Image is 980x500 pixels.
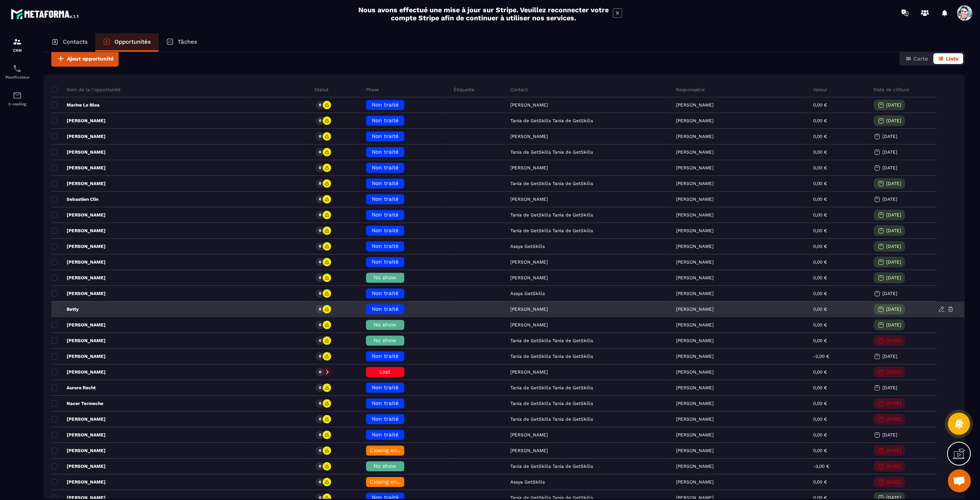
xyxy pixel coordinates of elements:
p: [PERSON_NAME] [676,118,714,123]
p: [DATE] [882,432,897,438]
p: [PERSON_NAME] [676,244,714,249]
p: Valeur [813,87,827,93]
p: [PERSON_NAME] [51,212,106,218]
p: Sebastien Clin [51,196,98,202]
p: 0 [319,228,321,233]
p: 0 [319,307,321,312]
p: Statut [314,87,328,93]
p: 0,00 € [813,244,827,249]
p: Betty [51,306,79,312]
p: 0 [319,448,321,453]
p: [PERSON_NAME] [676,307,714,312]
span: Closing en cours [370,479,413,485]
p: [PERSON_NAME] [676,102,714,108]
p: 0,00 € [813,432,827,438]
span: Non traité [372,149,399,155]
p: 0,00 € [813,322,827,328]
p: [DATE] [886,212,901,218]
p: [DATE] [886,275,901,280]
p: Phase [366,87,379,93]
p: [PERSON_NAME] [51,369,106,375]
span: Non traité [372,290,399,296]
a: emailemailE-mailing [2,85,33,112]
span: No show [374,274,396,280]
p: 0,00 € [813,338,827,343]
p: [PERSON_NAME] [51,165,106,171]
p: 0 [319,275,321,280]
span: Non traité [372,211,399,218]
p: [DATE] [886,259,901,265]
p: 0 [319,291,321,296]
p: 0,00 € [813,165,827,170]
span: Liste [946,56,959,62]
p: [DATE] [886,448,901,453]
span: Ajout opportunité [67,55,114,62]
p: 0,00 € [813,228,827,233]
p: [PERSON_NAME] [676,354,714,359]
p: [PERSON_NAME] [676,149,714,155]
span: Closing en cours [370,447,413,453]
p: [PERSON_NAME] [676,228,714,233]
p: [PERSON_NAME] [676,275,714,280]
p: [PERSON_NAME] [676,464,714,469]
p: Nom de la l'opportunité [51,87,121,93]
p: 0 [319,354,321,359]
button: Carte [901,53,933,64]
p: [PERSON_NAME] [51,228,106,234]
p: [PERSON_NAME] [676,401,714,406]
p: [DATE] [882,197,897,202]
span: Non traité [372,164,399,170]
p: [PERSON_NAME] [51,463,106,469]
p: Contact [510,87,528,93]
p: [DATE] [882,134,897,139]
p: Nacer Termeche [51,400,103,407]
p: Étiquette [454,87,474,93]
p: 0,00 € [813,369,827,375]
p: [DATE] [882,149,897,155]
p: [DATE] [886,244,901,249]
p: [PERSON_NAME] [676,369,714,375]
p: [DATE] [886,102,901,108]
p: [PERSON_NAME] [676,259,714,265]
p: [DATE] [882,354,897,359]
p: 0 [319,259,321,265]
p: 0 [319,369,321,375]
span: No show [374,337,396,343]
p: [PERSON_NAME] [676,416,714,422]
span: Non traité [372,102,399,108]
p: Responsable [676,87,705,93]
p: 0,00 € [813,102,827,108]
img: logo [11,7,80,21]
p: [PERSON_NAME] [51,322,106,328]
p: 0 [319,416,321,422]
p: 0 [319,432,321,438]
p: [PERSON_NAME] [676,134,714,139]
p: [DATE] [882,385,897,390]
p: 0 [319,322,321,328]
p: [PERSON_NAME] [676,197,714,202]
p: -2,00 € [813,354,829,359]
p: 0,00 € [813,401,827,406]
p: [PERSON_NAME] [676,165,714,170]
p: [PERSON_NAME] [676,479,714,485]
p: 0 [319,134,321,139]
p: [PERSON_NAME] [676,448,714,453]
p: [PERSON_NAME] [51,275,106,281]
p: [PERSON_NAME] [51,353,106,359]
p: [DATE] [886,416,901,422]
p: [DATE] [886,118,901,123]
p: [PERSON_NAME] [676,181,714,186]
p: 0,00 € [813,181,827,186]
p: [DATE] [886,181,901,186]
p: Marine Le Bloa [51,102,100,108]
p: [DATE] [886,464,901,469]
p: Opportunités [114,38,151,45]
p: 0,00 € [813,479,827,485]
a: formationformationCRM [2,31,33,58]
p: [PERSON_NAME] [51,180,106,187]
p: [DATE] [882,165,897,170]
a: schedulerschedulerPlanificateur [2,58,33,85]
span: No show [374,463,396,469]
span: Non traité [372,227,399,233]
p: 0,00 € [813,307,827,312]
